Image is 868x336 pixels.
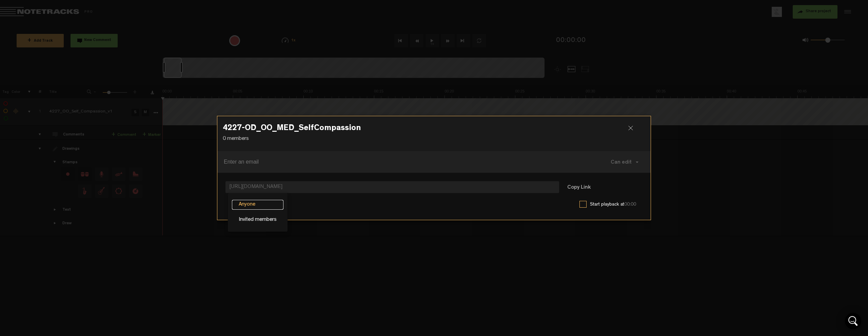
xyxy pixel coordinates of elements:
a: Anyone [232,200,283,210]
p: 0 members [223,135,645,143]
button: Can edit [604,154,645,170]
span: 00:00 [624,202,636,207]
h3: 4227-OD_OO_MED_SelfCompassion [223,124,645,135]
span: Can edit [611,160,632,165]
span: [URL][DOMAIN_NAME] [225,181,559,193]
button: Copy Link [560,181,597,194]
a: Invited members [232,215,283,225]
input: Enter an email [224,156,558,167]
button: Invited members [225,195,288,212]
div: Open Intercom Messenger [845,313,861,329]
label: Start playback at [590,201,643,208]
